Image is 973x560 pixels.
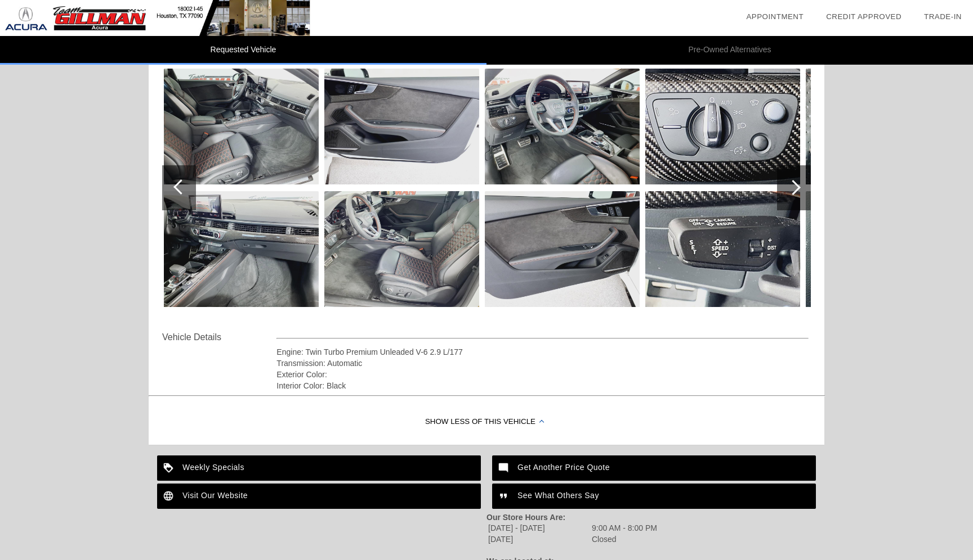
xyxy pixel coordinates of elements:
[488,523,590,533] td: [DATE] - [DATE]
[746,12,804,21] a: Appointment
[486,513,565,522] strong: Our Store Hours Are:
[645,191,800,307] img: 302e02f03969440d9074a456ce9e069d.jpg
[486,36,973,65] li: Pre-Owned Alternatives
[276,358,809,369] div: Transmission: Automatic
[276,369,809,380] div: Exterior Color:
[591,534,658,544] td: Closed
[324,69,479,184] img: 328162d11cc945a78b57a0f4888cac0a.jpg
[806,69,961,184] img: d38e840b5c8d4c539914f42e34a9950d.jpg
[492,455,816,481] a: Get Another Price Quote
[276,380,809,391] div: Interior Color: Black
[164,191,319,307] img: 9942f92b3ea340a0beea9776bf3977f4.jpg
[806,191,961,307] img: 7986b10083a3424b89ddaba8a61c1c78.jpg
[826,12,901,21] a: Credit Approved
[162,331,276,344] div: Vehicle Details
[492,455,517,481] img: ic_mode_comment_white_24dp_2x.png
[324,191,479,307] img: af22f0e95a094470b3f703450946bc27.jpg
[485,191,640,307] img: 88ca3a16c9a04373ac56c75b818c4e5d.jpg
[924,12,962,21] a: Trade-In
[157,455,182,481] img: ic_loyalty_white_24dp_2x.png
[485,69,640,184] img: 1ea540c64f9145dbae210a1bfdf12db4.jpg
[149,400,824,445] div: Show Less of this Vehicle
[157,484,182,509] img: ic_language_white_24dp_2x.png
[645,69,800,184] img: 074f311431ba42f98c91d11c013124f3.jpg
[157,484,481,509] a: Visit Our Website
[488,534,590,544] td: [DATE]
[164,69,319,184] img: bfe0bac23f12454ab5c675accacfe3fa.jpg
[157,455,481,481] a: Weekly Specials
[276,346,809,358] div: Engine: Twin Turbo Premium Unleaded V-6 2.9 L/177
[492,484,517,509] img: ic_format_quote_white_24dp_2x.png
[591,523,658,533] td: 9:00 AM - 8:00 PM
[492,484,816,509] a: See What Others Say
